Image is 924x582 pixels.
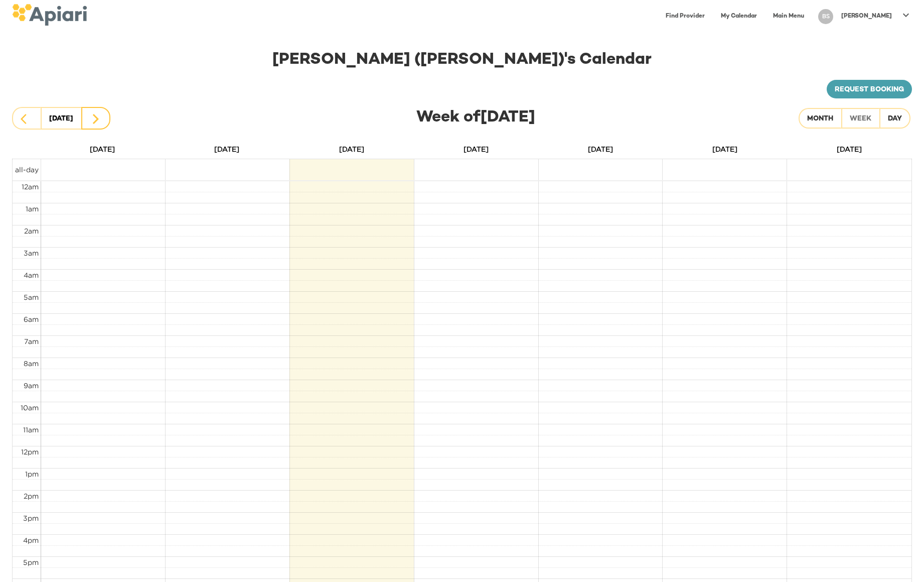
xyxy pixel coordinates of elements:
span: 1pm [25,470,39,478]
span: [DATE] [588,145,613,153]
div: [PERSON_NAME] ([PERSON_NAME]) 's Calendar [12,49,912,72]
div: BS [818,9,833,24]
div: Week of [DATE] [137,106,787,130]
span: [DATE] [712,145,737,153]
span: 3am [24,249,39,257]
span: Request booking [835,84,904,96]
span: 5pm [23,558,39,566]
div: [DATE] [49,112,73,126]
button: Month [799,108,842,129]
p: [PERSON_NAME] [841,12,892,21]
div: Month [807,113,833,126]
span: 5am [24,293,39,301]
button: Day [879,108,910,129]
span: 11am [23,426,39,433]
span: 10am [21,404,39,411]
button: [DATE] [41,107,82,130]
span: 7am [24,337,39,345]
span: 4am [24,271,39,279]
span: [DATE] [214,145,239,153]
span: [DATE] [339,145,364,153]
a: Main Menu [767,6,810,27]
a: My Calendar [715,6,763,27]
img: logo [12,4,87,26]
span: [DATE] [90,145,115,153]
div: Week [850,113,871,126]
span: 1am [26,205,39,212]
span: 6am [24,315,39,323]
span: 2am [24,227,39,235]
span: 12pm [21,448,39,455]
span: [DATE] [837,145,862,153]
span: 8am [24,360,39,367]
span: 9am [24,382,39,389]
a: Find Provider [660,6,711,27]
div: Day [888,113,902,126]
span: 2pm [24,492,39,500]
span: [DATE] [464,145,489,153]
button: Week [841,108,880,129]
span: 4pm [23,536,39,544]
a: Request booking [827,80,912,99]
span: all-day [15,166,39,173]
span: 12am [22,183,39,190]
span: 3pm [23,514,39,522]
